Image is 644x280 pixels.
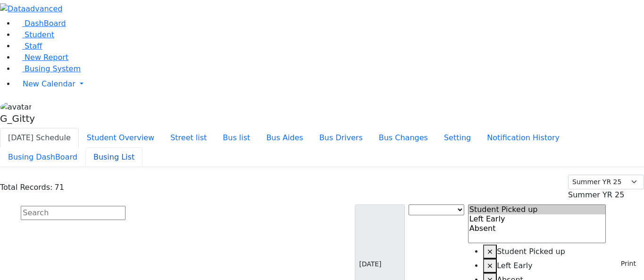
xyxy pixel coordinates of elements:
a: Staff [15,42,42,51]
button: Bus Drivers [311,128,371,148]
button: Print [610,256,640,271]
button: Bus Changes [371,128,436,148]
span: × [487,247,493,256]
input: Search [21,206,125,220]
option: Absent [468,224,606,233]
span: Busing System [25,64,81,73]
span: Student [25,30,54,39]
button: Street list [162,128,215,148]
a: Busing System [15,64,81,73]
option: Left Early [468,214,606,224]
li: Student Picked up [483,245,606,259]
span: Summer YR 25 [568,190,624,199]
span: DashBoard [25,19,66,28]
button: Busing List [85,147,142,167]
button: Student Overview [79,128,162,148]
button: Remove item [483,245,497,259]
span: New Report [25,53,68,62]
button: Bus Aides [258,128,311,148]
span: Left Early [497,261,533,270]
li: Left Early [483,259,606,273]
a: New Calendar [15,75,644,93]
a: Student [15,30,54,39]
span: 71 [54,183,64,192]
option: Student Picked up [468,205,606,214]
span: New Calendar [23,79,75,88]
a: New Report [15,53,68,62]
select: Default select example [568,175,644,189]
button: Remove item [483,259,497,273]
span: Staff [25,42,42,51]
button: Bus list [215,128,258,148]
button: Setting [436,128,479,148]
button: Notification History [479,128,568,148]
span: × [487,261,493,270]
span: Student Picked up [497,247,565,256]
a: DashBoard [15,19,66,28]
